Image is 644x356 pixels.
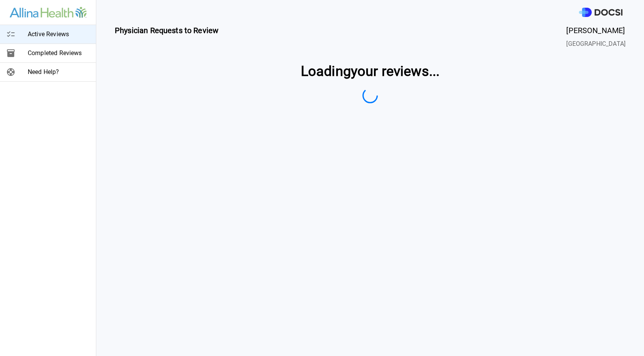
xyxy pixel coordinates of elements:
[28,49,90,58] span: Completed Reviews
[301,61,439,82] span: Loading your reviews ...
[579,8,622,17] img: DOCSI Logo
[10,7,87,18] img: Site Logo
[115,25,218,49] span: Physician Requests to Review
[566,25,626,36] span: [PERSON_NAME]
[28,67,90,77] span: Need Help?
[566,39,626,49] span: [GEOGRAPHIC_DATA]
[28,30,90,39] span: Active Reviews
